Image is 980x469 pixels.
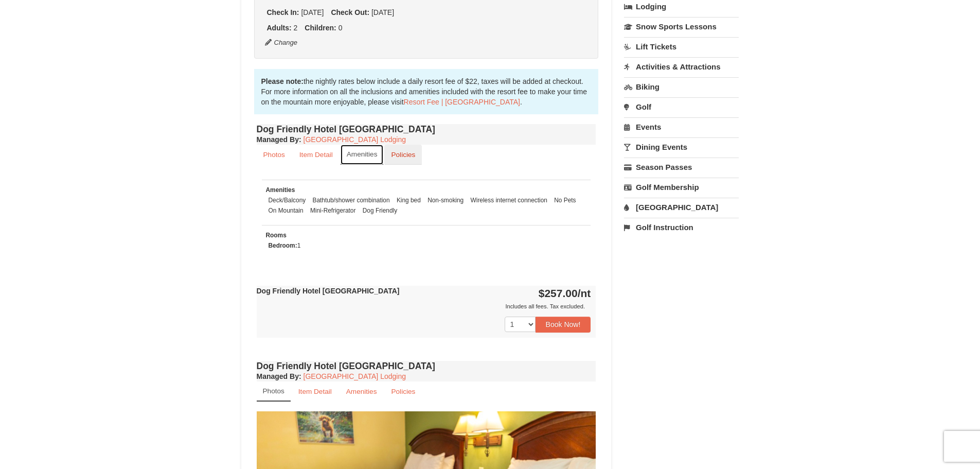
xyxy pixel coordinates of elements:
a: Golf [624,97,739,116]
a: Policies [384,145,422,165]
a: Season Passes [624,158,739,177]
a: Photos [257,145,292,165]
a: [GEOGRAPHIC_DATA] Lodging [304,135,406,144]
button: Change [264,37,298,48]
li: King bed [394,195,423,205]
a: Events [624,117,739,136]
li: Mini-Refrigerator [308,205,359,216]
span: Managed By [257,372,299,380]
a: [GEOGRAPHIC_DATA] [624,198,739,217]
a: Amenities [340,381,384,402]
span: /nt [578,287,591,299]
a: Snow Sports Lessons [624,17,739,36]
a: [GEOGRAPHIC_DATA] Lodging [304,372,406,380]
li: Dog Friendly [360,205,400,216]
a: Item Detail [292,381,338,402]
span: [DATE] [371,8,394,16]
a: Policies [384,381,422,402]
strong: : [257,372,301,380]
small: Policies [391,388,415,395]
strong: Adults: [267,24,292,32]
strong: Bedroom: [269,242,297,249]
a: Golf Instruction [624,218,739,237]
li: On Mountain [266,205,306,216]
strong: $257.00 [539,287,591,299]
h4: Dog Friendly Hotel [GEOGRAPHIC_DATA] [257,124,596,134]
a: Dining Events [624,137,739,157]
strong: Children: [305,24,336,32]
small: Photos [263,151,285,159]
a: Item Detail [293,145,340,165]
strong: Please note: [261,77,304,85]
small: Item Detail [299,151,333,159]
div: the nightly rates below include a daily resort fee of $22, taxes will be added at checkout. For m... [254,69,599,114]
span: 2 [294,24,298,32]
a: Photos [257,381,291,402]
button: Book Now! [536,317,591,332]
small: Amenities [347,150,378,158]
a: Resort Fee | [GEOGRAPHIC_DATA] [404,98,520,106]
li: Bathtub/shower combination [310,195,393,205]
li: 1 [266,240,304,251]
strong: Check Out: [331,8,369,16]
li: Deck/Balcony [266,195,309,205]
span: [DATE] [301,8,324,16]
a: Activities & Attractions [624,57,739,76]
a: Golf Membership [624,178,739,197]
div: Includes all fees. Tax excluded. [257,301,591,311]
h4: Dog Friendly Hotel [GEOGRAPHIC_DATA] [257,361,596,371]
small: Policies [391,151,415,159]
li: Wireless internet connection [468,195,550,205]
li: No Pets [551,195,578,205]
a: Lift Tickets [624,37,739,56]
small: Amenities [346,388,377,395]
span: Managed By [257,135,299,144]
a: Biking [624,77,739,96]
small: Item Detail [298,388,332,395]
strong: Check In: [267,8,299,16]
small: Photos [263,387,284,395]
li: Non-smoking [425,195,466,205]
span: 0 [338,24,343,32]
strong: : [257,135,301,144]
small: Amenities [266,186,295,194]
strong: Dog Friendly Hotel [GEOGRAPHIC_DATA] [257,287,400,295]
a: Amenities [341,145,384,165]
small: Rooms [266,232,287,239]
